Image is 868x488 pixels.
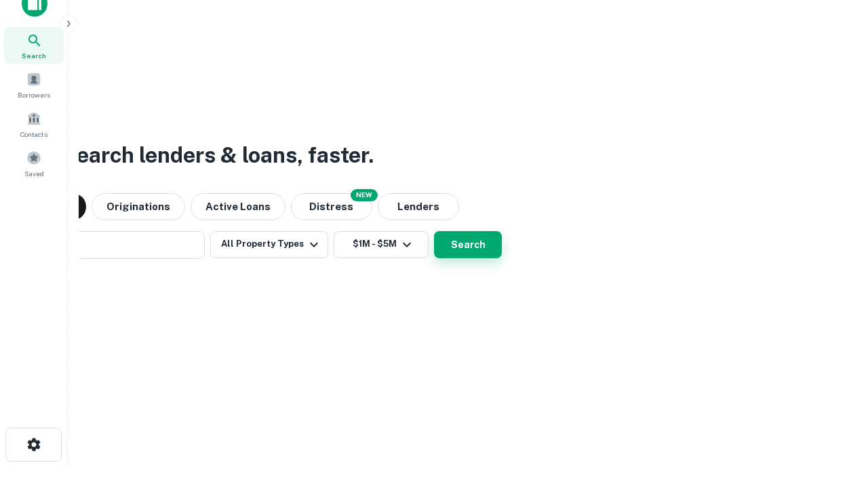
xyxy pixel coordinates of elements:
[800,380,868,445] iframe: Chat Widget
[18,89,50,100] span: Borrowers
[92,193,185,220] button: Originations
[210,231,328,258] button: All Property Types
[291,193,372,220] button: Search distressed loans with lien and other non-mortgage details.
[351,189,378,201] div: NEW
[4,145,64,182] a: Saved
[334,231,429,258] button: $1M - $5M
[4,66,64,103] a: Borrowers
[24,168,44,179] span: Saved
[20,129,47,140] span: Contacts
[22,50,46,61] span: Search
[4,106,64,142] a: Contacts
[378,193,459,220] button: Lenders
[62,139,374,171] h3: Search lenders & loans, faster.
[191,193,285,220] button: Active Loans
[434,231,502,258] button: Search
[4,27,64,64] a: Search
